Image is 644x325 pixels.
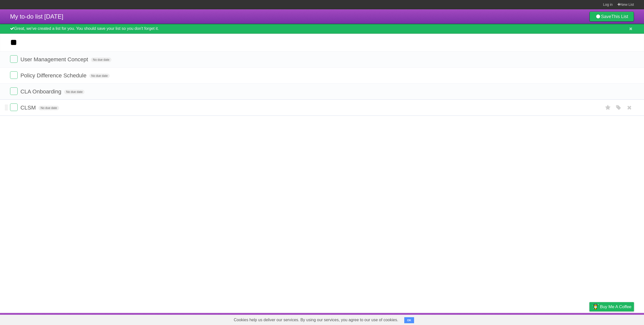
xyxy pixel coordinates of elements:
[10,55,18,63] label: Done
[583,314,596,324] a: Privacy
[229,315,403,325] span: Cookies help us deliver our services. By using our services, you agree to our use of cookies.
[89,74,110,78] span: No due date
[589,302,634,311] a: Buy me a coffee
[10,13,63,20] span: My to-do list [DATE]
[592,302,599,311] img: Buy me a coffee
[38,106,59,110] span: No due date
[589,12,634,22] a: SaveThis List
[522,314,533,324] a: About
[566,314,577,324] a: Terms
[64,90,85,94] span: No due date
[10,103,18,111] label: Done
[20,104,37,111] span: CLSM
[10,71,18,79] label: Done
[20,72,88,79] span: Policy Difference Schedule
[10,87,18,95] label: Done
[20,56,89,63] span: User Management Concept
[91,58,111,62] span: No due date
[602,314,634,324] a: Suggest a feature
[404,317,414,323] button: OK
[600,302,631,311] span: Buy me a coffee
[603,103,613,112] label: Star task
[539,314,559,324] a: Developers
[20,88,63,95] span: CLA Onboarding
[611,14,628,19] b: This List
